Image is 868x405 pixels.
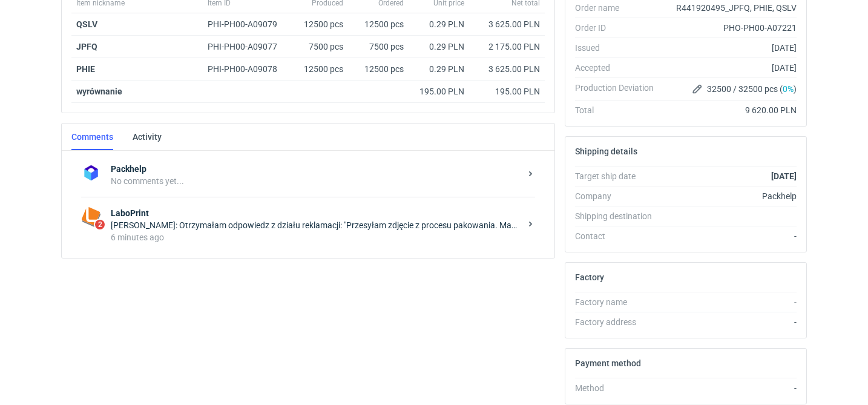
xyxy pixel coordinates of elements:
div: Shipping destination [575,210,663,222]
div: Factory address [575,316,663,328]
h2: Factory [575,272,604,282]
a: Activity [133,123,162,150]
div: Packhelp [663,190,797,202]
div: 7500 pcs [294,36,348,58]
h2: Shipping details [575,147,637,156]
strong: Packhelp [111,163,521,175]
div: 0.29 PLN [413,41,464,53]
div: 3 625.00 PLN [474,18,540,30]
div: Accepted [575,62,663,74]
a: QSLV [76,19,97,29]
div: 12500 pcs [294,13,348,36]
span: 2 [95,220,105,229]
div: [DATE] [663,62,797,74]
div: 0.29 PLN [413,63,464,75]
div: Order name [575,2,663,14]
div: - [663,316,797,328]
div: PHI-PH00-A09078 [208,63,289,75]
div: 195.00 PLN [474,85,540,97]
div: - [663,230,797,242]
strong: wyrównanie [76,87,122,96]
div: 9 620.00 PLN [663,104,797,116]
div: No comments yet... [111,175,521,187]
div: [PERSON_NAME]: Otrzymałam odpowiedz z działu reklamacji: "Przesyłam zdjęcie z procesu pakowania. ... [111,219,521,231]
div: 0.29 PLN [413,18,464,30]
span: 0% [783,84,794,94]
strong: LaboPrint [111,207,521,219]
span: 32500 / 32500 pcs ( ) [707,83,797,95]
div: Company [575,190,663,202]
a: PHIE [76,64,95,74]
div: 7500 pcs [348,36,409,58]
a: Comments [71,123,113,150]
a: JPFQ [76,42,97,51]
img: LaboPrint [81,207,101,227]
button: Edit production Deviation [690,82,705,96]
h2: Payment method [575,358,641,368]
div: Factory name [575,296,663,308]
div: Issued [575,42,663,54]
div: - [663,296,797,308]
div: Order ID [575,22,663,34]
div: R441920495_JPFQ, PHIE, QSLV [663,2,797,14]
div: Target ship date [575,170,663,182]
div: Production Deviation [575,82,663,96]
div: 2 175.00 PLN [474,41,540,53]
img: Packhelp [81,163,101,183]
div: 12500 pcs [348,13,409,36]
div: 3 625.00 PLN [474,63,540,75]
div: [DATE] [663,42,797,54]
div: 195.00 PLN [413,85,464,97]
strong: [DATE] [771,171,797,181]
div: 6 minutes ago [111,231,521,243]
div: 12500 pcs [348,58,409,81]
div: 12500 pcs [294,58,348,81]
div: - [663,382,797,394]
div: PHI-PH00-A09077 [208,41,289,53]
div: PHO-PH00-A07221 [663,22,797,34]
div: Total [575,104,663,116]
div: Method [575,382,663,394]
div: PHI-PH00-A09079 [208,18,289,30]
div: Contact [575,230,663,242]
